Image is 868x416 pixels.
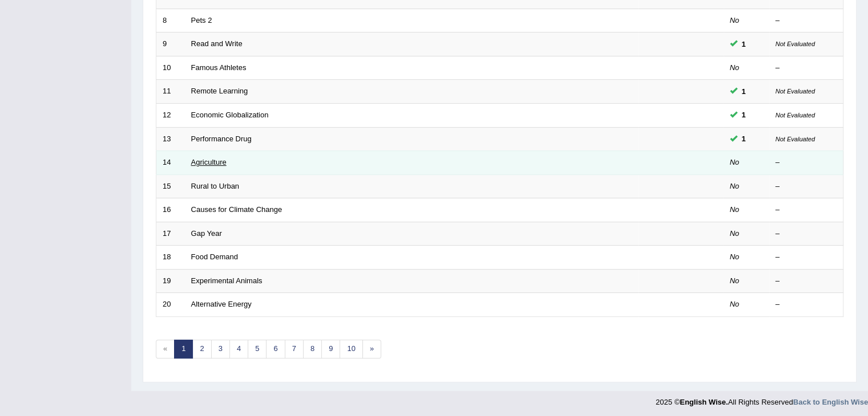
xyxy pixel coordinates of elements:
small: Not Evaluated [776,40,815,47]
a: Performance Drug [191,134,252,143]
div: – [776,15,837,26]
td: 10 [156,56,185,80]
span: « [156,340,175,358]
a: 4 [229,340,248,358]
a: Rural to Urban [191,182,240,190]
td: 12 [156,103,185,127]
td: 17 [156,222,185,246]
span: You can still take this question [737,85,750,97]
div: – [776,276,837,287]
a: Food Demand [191,252,238,261]
td: 18 [156,246,185,270]
em: No [730,158,740,166]
small: Not Evaluated [776,112,815,119]
a: Read and Write [191,39,243,48]
em: No [730,276,740,285]
em: No [730,205,740,214]
a: Economic Globalization [191,111,269,119]
td: 15 [156,174,185,198]
small: Not Evaluated [776,136,815,142]
span: You can still take this question [737,133,750,145]
td: 9 [156,32,185,56]
a: 3 [211,340,230,358]
div: – [776,157,837,168]
a: Famous Athletes [191,63,247,72]
a: Pets 2 [191,16,212,25]
a: Causes for Climate Change [191,205,282,214]
a: Remote Learning [191,87,248,95]
a: 5 [248,340,267,358]
a: 6 [266,340,285,358]
a: 1 [174,340,193,358]
a: Back to English Wise [793,398,868,406]
a: 8 [303,340,322,358]
a: Experimental Animals [191,276,263,285]
a: Gap Year [191,229,222,238]
em: No [730,252,740,261]
div: – [776,299,837,310]
div: – [776,63,837,74]
div: 2025 © All Rights Reserved [656,391,868,407]
em: No [730,63,740,72]
span: You can still take this question [737,109,750,121]
div: – [776,229,837,239]
td: 13 [156,127,185,151]
td: 20 [156,293,185,317]
td: 16 [156,198,185,222]
a: » [362,340,381,358]
div: – [776,252,837,263]
td: 8 [156,9,185,32]
em: No [730,300,740,308]
a: 7 [285,340,304,358]
a: Alternative Energy [191,300,252,308]
a: Agriculture [191,158,227,166]
strong: English Wise. [680,398,728,406]
span: You can still take this question [737,38,750,50]
a: 10 [340,340,362,358]
a: 2 [192,340,211,358]
em: No [730,229,740,238]
td: 19 [156,269,185,293]
a: 9 [321,340,340,358]
em: No [730,182,740,190]
em: No [730,16,740,25]
td: 14 [156,151,185,175]
td: 11 [156,80,185,104]
div: – [776,181,837,192]
div: – [776,205,837,215]
small: Not Evaluated [776,88,815,95]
